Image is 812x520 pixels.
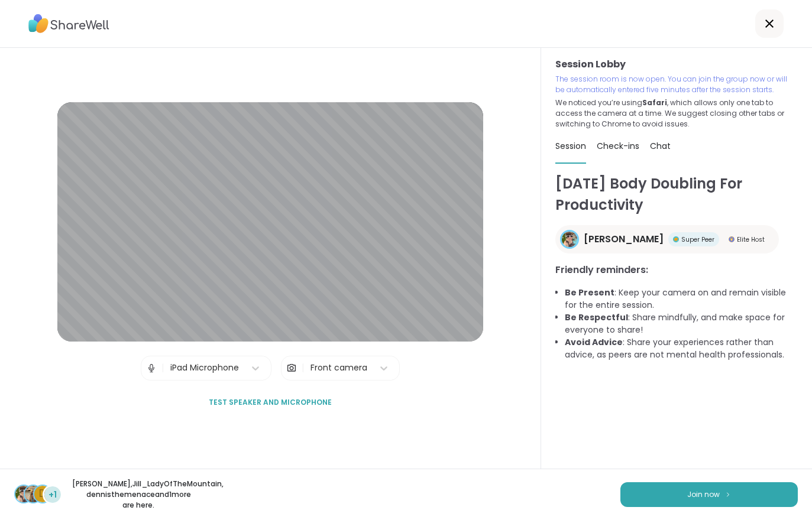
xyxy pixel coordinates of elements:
[25,486,41,502] img: Jill_LadyOfTheMountain
[209,397,332,408] span: Test speaker and microphone
[584,232,664,246] span: [PERSON_NAME]
[565,287,798,311] li: : Keep your camera on and remain visible for the entire session.
[565,336,623,348] b: Avoid Advice
[565,311,628,323] b: Be Respectful
[681,235,714,244] span: Super Peer
[204,390,337,415] button: Test speaker and microphone
[15,486,32,502] img: Adrienne_QueenOfTheDawn
[737,235,765,244] span: Elite Host
[48,489,57,501] span: +1
[555,57,798,71] h3: Session Lobby
[555,74,798,95] p: The session room is now open. You can join the group now or will be automatically entered five mi...
[170,362,239,374] div: iPad Microphone
[724,491,732,498] img: ShareWell Logomark
[555,97,798,129] p: We noticed you’re using , which allows only one tab to access the camera at a time. We suggest cl...
[146,356,157,380] img: Microphone
[555,263,798,277] h3: Friendly reminders:
[687,489,720,500] span: Join now
[72,479,205,511] p: [PERSON_NAME] , Jill_LadyOfTheMountain , dennisthemenace and 1 more are here.
[673,236,679,242] img: Super Peer
[565,287,614,298] b: Be Present
[555,140,586,152] span: Session
[650,140,671,152] span: Chat
[39,486,46,502] span: d
[161,356,164,380] span: |
[555,173,798,216] h1: [DATE] Body Doubling For Productivity
[562,232,577,247] img: Adrienne_QueenOfTheDawn
[597,140,639,152] span: Check-ins
[28,10,109,37] img: ShareWell Logo
[555,225,779,253] a: Adrienne_QueenOfTheDawn[PERSON_NAME]Super PeerSuper PeerElite HostElite Host
[642,97,667,108] b: Safari
[729,236,735,242] img: Elite Host
[565,311,798,336] li: : Share mindfully, and make space for everyone to share!
[565,336,798,361] li: : Share your experiences rather than advice, as peers are not mental health professionals.
[620,482,798,507] button: Join now
[286,356,297,380] img: Camera
[310,362,367,374] div: Front camera
[302,356,305,380] span: |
